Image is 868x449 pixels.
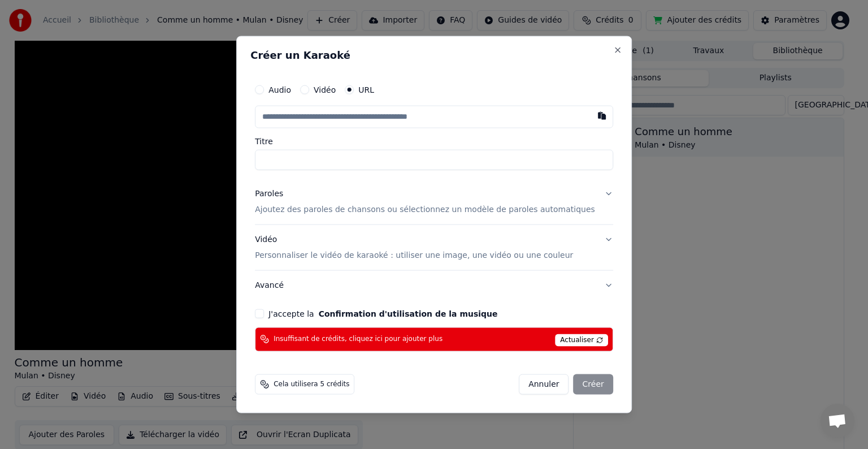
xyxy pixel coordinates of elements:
h2: Créer un Karaoké [250,50,618,61]
span: Insuffisant de crédits, cliquez ici pour ajouter plus [274,335,442,344]
p: Ajoutez des paroles de chansons ou sélectionnez un modèle de paroles automatiques [255,204,595,215]
p: Personnaliser le vidéo de karaoké : utiliser une image, une vidéo ou une couleur [255,250,573,261]
button: VidéoPersonnaliser le vidéo de karaoké : utiliser une image, une vidéo ou une couleur [255,225,613,270]
button: J'accepte la [319,309,498,317]
label: Audio [268,86,291,94]
div: Paroles [255,188,283,200]
button: Avancé [255,270,613,300]
div: Vidéo [255,234,573,261]
label: URL [358,86,374,94]
span: Cela utilisera 5 crédits [274,379,349,388]
label: Titre [255,137,613,145]
button: ParolesAjoutez des paroles de chansons ou sélectionnez un modèle de paroles automatiques [255,179,613,225]
label: J'accepte la [268,309,497,317]
label: Vidéo [314,86,336,94]
span: Actualiser [555,334,608,346]
button: Annuler [519,374,568,394]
